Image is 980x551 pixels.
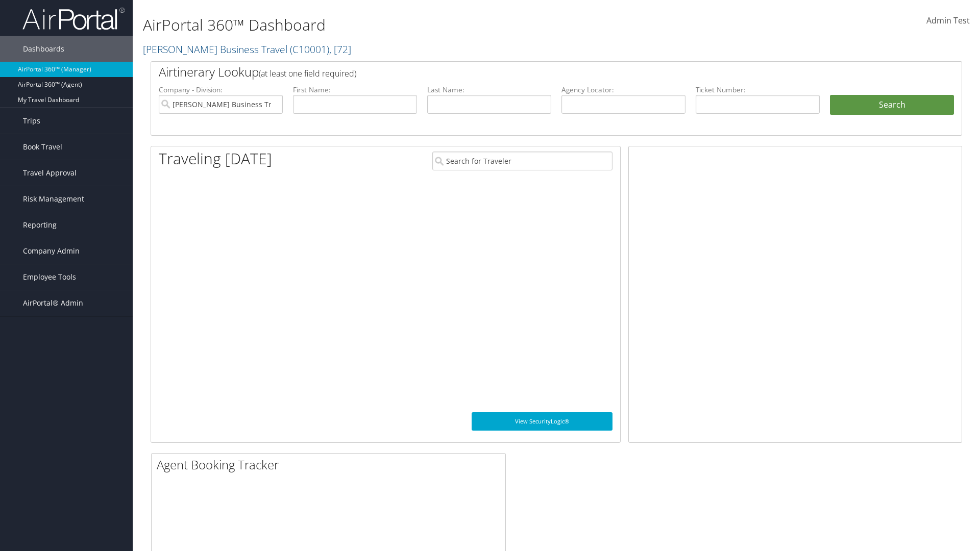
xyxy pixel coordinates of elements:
[23,264,76,290] span: Employee Tools
[23,160,77,186] span: Travel Approval
[23,134,62,160] span: Book Travel
[926,5,970,37] a: Admin Test
[159,148,272,169] h1: Traveling [DATE]
[143,42,351,56] a: [PERSON_NAME] Business Travel
[561,85,685,95] label: Agency Locator:
[23,290,83,316] span: AirPortal® Admin
[696,85,820,95] label: Ticket Number:
[926,15,970,26] span: Admin Test
[830,95,954,115] button: Search
[432,152,612,170] input: Search for Traveler
[427,85,551,95] label: Last Name:
[143,14,694,36] h1: AirPortal 360™ Dashboard
[23,108,40,134] span: Trips
[23,186,84,212] span: Risk Management
[159,63,887,81] h2: Airtinerary Lookup
[23,238,80,264] span: Company Admin
[22,7,125,31] img: airportal-logo.png
[159,85,283,95] label: Company - Division:
[23,36,64,62] span: Dashboards
[290,42,329,56] span: ( C10001 )
[293,85,417,95] label: First Name:
[259,68,356,79] span: (at least one field required)
[157,456,505,473] h2: Agent Booking Tracker
[329,42,351,56] span: , [ 72 ]
[23,212,57,238] span: Reporting
[472,412,612,431] a: View SecurityLogic®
